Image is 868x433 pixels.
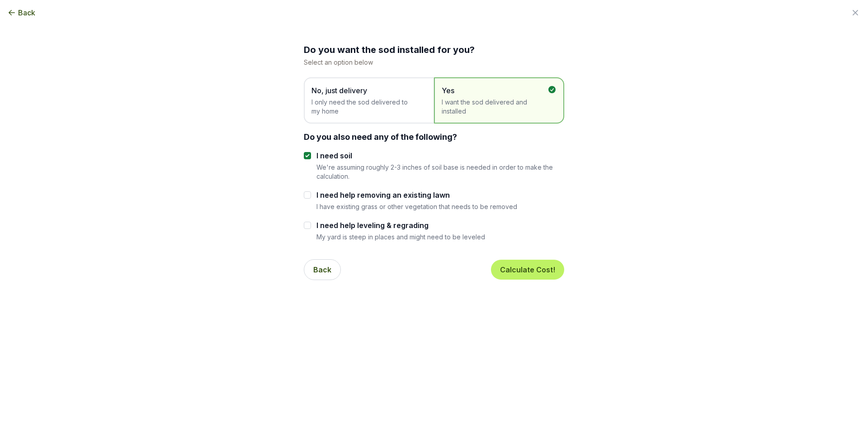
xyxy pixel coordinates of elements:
span: I want the sod delivered and installed [442,98,547,116]
label: I need help leveling & regrading [316,220,485,231]
label: I need soil [316,150,564,161]
button: Back [7,7,35,18]
p: We're assuming roughly 2-3 inches of soil base is needed in order to make the calculation. [316,163,564,181]
span: No, just delivery [311,85,417,96]
label: I need help removing an existing lawn [316,190,517,200]
p: I have existing grass or other vegetation that needs to be removed [316,202,517,211]
button: Calculate Cost! [491,260,564,280]
p: My yard is steep in places and might need to be leveled [316,233,485,241]
p: Select an option below [304,58,564,67]
span: Back [18,7,35,18]
button: Back [304,259,341,280]
span: I only need the sod delivered to my home [311,98,417,116]
div: Do you also need any of the following? [304,131,564,143]
span: Yes [442,85,547,96]
h2: Do you want the sod installed for you? [304,43,564,56]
